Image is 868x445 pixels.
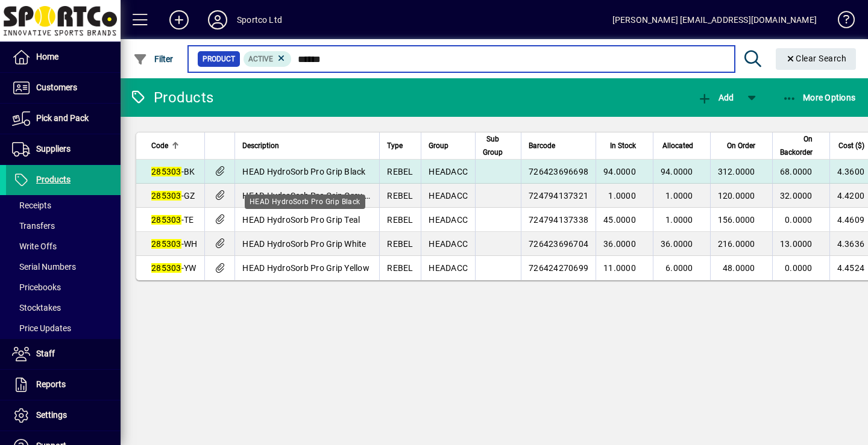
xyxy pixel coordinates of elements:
[608,191,636,201] span: 1.0000
[429,239,468,249] span: HEADACC
[245,194,365,209] div: HEAD HydroSorb Pro Grip Black
[133,54,174,64] span: Filter
[483,132,514,159] div: Sub Group
[6,236,121,257] a: Write Offs
[780,239,813,249] span: 13.0000
[198,9,237,31] button: Profile
[12,262,76,272] span: Serial Numbers
[779,87,859,108] button: More Options
[151,191,181,201] em: 285303
[242,191,384,201] span: HEAD HydroSorb Pro Grip Grey Sand
[529,167,588,176] span: 726423696698
[529,191,588,201] span: 724794137321
[661,167,693,176] span: 94.0000
[151,263,196,273] span: -YW
[151,167,195,176] span: -BK
[529,139,588,152] div: Barcode
[242,215,360,225] span: HEAD HydroSorb Pro Grip Teal
[603,263,636,273] span: 11.0000
[829,2,853,42] a: Knowledge Base
[718,167,755,176] span: 312.0000
[529,239,588,249] span: 726423696704
[6,134,121,164] a: Suppliers
[36,379,66,389] span: Reports
[12,221,55,231] span: Transfers
[36,175,71,184] span: Products
[780,191,813,201] span: 32.0000
[387,263,413,273] span: REBEL
[429,167,468,176] span: HEADACC
[429,215,468,225] span: HEADACC
[785,54,847,63] span: Clear Search
[36,113,89,123] span: Pick and Pack
[387,139,403,152] span: Type
[603,139,647,152] div: In Stock
[603,167,636,176] span: 94.0000
[529,263,588,273] span: 726424270699
[429,139,448,152] span: Group
[242,139,372,152] div: Description
[6,42,121,72] a: Home
[203,53,235,65] span: Product
[242,263,370,273] span: HEAD HydroSorb Pro Grip Yellow
[785,215,813,225] span: 0.0000
[662,139,693,152] span: Allocated
[6,257,121,277] a: Serial Numbers
[160,9,198,31] button: Add
[718,139,766,152] div: On Order
[780,132,823,159] div: On Backorder
[151,167,181,176] em: 285303
[6,400,121,431] a: Settings
[665,215,693,225] span: 1.0000
[12,201,51,210] span: Receipts
[36,410,67,420] span: Settings
[6,297,121,318] a: Stocktakes
[6,318,121,338] a: Price Updates
[780,167,813,176] span: 68.0000
[838,139,864,152] span: Cost ($)
[718,215,755,225] span: 156.0000
[694,87,737,108] button: Add
[665,263,693,273] span: 6.0000
[36,144,71,154] span: Suppliers
[130,48,177,70] button: Filter
[151,139,197,152] div: Code
[12,241,57,251] span: Write Offs
[242,239,366,249] span: HEAD HydroSorb Pro Grip White
[661,239,693,249] span: 36.0000
[665,191,693,201] span: 1.0000
[697,93,734,102] span: Add
[36,349,55,358] span: Staff
[151,139,168,152] span: Code
[429,139,468,152] div: Group
[242,167,365,176] span: HEAD HydroSorb Pro Grip Black
[483,132,503,159] span: Sub Group
[661,139,704,152] div: Allocated
[718,191,755,201] span: 120.0000
[387,167,413,176] span: REBEL
[429,263,468,273] span: HEADACC
[36,82,77,92] span: Customers
[780,132,813,159] span: On Backorder
[12,303,61,313] span: Stocktakes
[387,239,413,249] span: REBEL
[242,139,279,152] span: Description
[782,93,856,102] span: More Options
[387,139,414,152] div: Type
[6,370,121,400] a: Reports
[151,191,195,201] span: -GZ
[529,139,555,152] span: Barcode
[612,10,817,30] div: [PERSON_NAME] [EMAIL_ADDRESS][DOMAIN_NAME]
[610,139,636,152] span: In Stock
[6,195,121,216] a: Receipts
[36,52,58,61] span: Home
[6,216,121,236] a: Transfers
[6,104,121,134] a: Pick and Pack
[151,215,181,225] em: 285303
[6,277,121,297] a: Pricebooks
[723,263,755,273] span: 48.0000
[6,73,121,103] a: Customers
[718,239,755,249] span: 216.0000
[785,263,813,273] span: 0.0000
[151,263,181,273] em: 285303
